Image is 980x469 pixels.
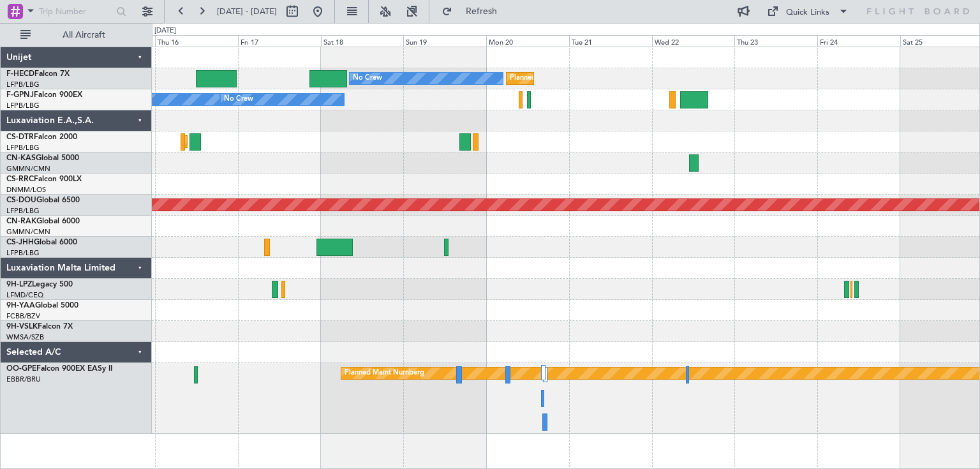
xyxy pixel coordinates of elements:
a: LFPB/LBG [6,101,40,110]
a: CS-RRCFalcon 900LX [6,175,82,183]
div: No Crew [353,69,382,88]
span: CS-DOU [6,197,36,204]
a: FCBB/BZV [6,311,40,321]
div: Tue 21 [569,35,652,47]
a: LFPB/LBG [6,143,40,153]
a: F-HECDFalcon 7X [6,70,70,78]
a: GMMN/CMN [6,227,50,237]
span: Refresh [455,7,509,16]
a: 9H-YAAGlobal 5000 [6,302,78,309]
span: CS-DTR [6,133,34,141]
a: WMSA/SZB [6,332,44,342]
div: Planned Maint [GEOGRAPHIC_DATA] ([GEOGRAPHIC_DATA]) [510,69,711,88]
div: Sun 19 [403,35,486,47]
a: CS-DOUGlobal 6500 [6,197,80,204]
a: OO-GPEFalcon 900EX EASy II [6,365,112,373]
a: CN-RAKGlobal 6000 [6,218,80,225]
div: Wed 22 [652,35,735,47]
div: Fri 17 [238,35,321,47]
span: CS-RRC [6,175,34,183]
span: OO-GPE [6,365,36,373]
span: 9H-LPZ [6,281,32,288]
a: DNMM/LOS [6,185,46,195]
button: All Aircraft [14,25,138,45]
div: Sat 18 [321,35,404,47]
span: CN-KAS [6,154,36,162]
span: All Aircraft [33,31,135,40]
div: Quick Links [786,6,829,19]
span: F-HECD [6,70,34,78]
a: LFPB/LBG [6,206,40,216]
span: F-GPNJ [6,91,34,99]
a: CN-KASGlobal 5000 [6,154,79,162]
span: CS-JHH [6,239,34,246]
a: 9H-LPZLegacy 500 [6,281,73,288]
a: CS-DTRFalcon 2000 [6,133,77,141]
span: CN-RAK [6,218,36,225]
a: LFPB/LBG [6,80,40,89]
a: LFMD/CEQ [6,290,43,300]
div: No Crew [224,90,253,109]
a: F-GPNJFalcon 900EX [6,91,82,99]
div: [DATE] [154,26,176,36]
a: GMMN/CMN [6,164,50,174]
a: EBBR/BRU [6,375,41,384]
input: Trip Number [39,2,112,21]
div: Fri 24 [817,35,900,47]
div: Thu 16 [155,35,238,47]
a: 9H-VSLKFalcon 7X [6,323,73,331]
div: Thu 23 [734,35,817,47]
button: Quick Links [761,1,855,22]
a: CS-JHHGlobal 6000 [6,239,77,246]
a: LFPB/LBG [6,248,40,258]
div: Mon 20 [486,35,569,47]
span: [DATE] - [DATE] [217,6,277,17]
button: Refresh [436,1,512,22]
div: Planned Maint Nurnberg [345,364,424,383]
span: 9H-VSLK [6,323,38,331]
span: 9H-YAA [6,302,35,309]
